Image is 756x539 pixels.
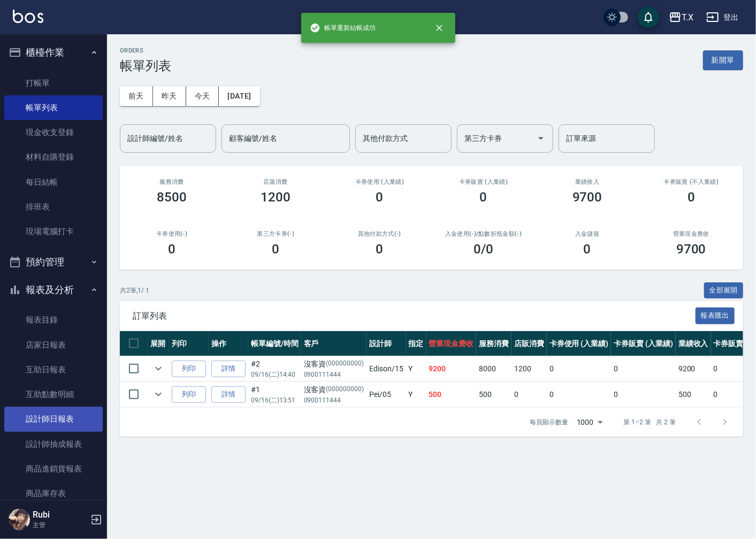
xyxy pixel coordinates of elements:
[676,356,711,381] td: 9200
[172,386,206,403] button: 列印
[696,310,735,320] a: 報表匯出
[211,361,246,377] a: 詳情
[366,356,406,381] td: Edison /15
[547,331,612,356] th: 卡券使用 (入業績)
[406,356,426,381] td: Y
[548,230,627,237] h2: 入金儲值
[120,58,171,73] h3: 帳單列表
[219,86,259,106] button: [DATE]
[702,8,743,27] button: 登出
[186,86,219,106] button: 今天
[4,194,103,219] a: 排班表
[157,190,187,205] h3: 8500
[611,331,676,356] th: 卡券販賣 (入業績)
[366,331,406,356] th: 設計師
[4,120,103,145] a: 現金收支登錄
[209,331,248,356] th: 操作
[326,384,364,395] p: (000000000)
[236,230,315,237] h2: 第三方卡券(-)
[4,95,103,120] a: 帳單列表
[444,230,522,237] h2: 入金使用(-) /點數折抵金額(-)
[4,357,103,382] a: 互助日報表
[547,382,612,407] td: 0
[150,361,166,377] button: expand row
[172,361,206,377] button: 列印
[133,178,211,185] h3: 服務消費
[4,39,103,66] button: 櫃檯作業
[652,230,730,237] h2: 營業現金應收
[676,242,706,257] h3: 9700
[120,86,153,106] button: 前天
[120,47,171,54] h2: ORDERS
[4,71,103,95] a: 打帳單
[133,230,211,237] h2: 卡券使用(-)
[340,230,418,237] h2: 其他付款方式(-)
[426,331,477,356] th: 營業現金應收
[676,382,711,407] td: 500
[611,382,676,407] td: 0
[148,331,169,356] th: 展開
[584,242,591,257] h3: 0
[476,356,511,381] td: 8000
[304,395,364,405] p: 0900111444
[703,50,743,70] button: 新開單
[4,481,103,506] a: 商品庫存表
[703,55,743,65] a: 新開單
[4,456,103,481] a: 商品進銷貨報表
[4,248,103,276] button: 預約管理
[676,331,711,356] th: 業績收入
[9,509,30,530] img: Person
[33,510,87,520] h5: Rubi
[301,331,366,356] th: 客戶
[426,356,477,381] td: 9200
[688,190,695,205] h3: 0
[153,86,186,106] button: 昨天
[704,282,744,299] button: 全部展開
[4,145,103,169] a: 材料自購登錄
[530,417,568,427] p: 每頁顯示數量
[511,382,547,407] td: 0
[572,190,602,205] h3: 9700
[251,370,299,379] p: 09/16 (二) 14:40
[169,331,209,356] th: 列印
[248,356,301,381] td: #2
[13,10,43,23] img: Logo
[427,16,451,40] button: close
[376,242,383,257] h3: 0
[366,382,406,407] td: Pei /05
[444,178,522,185] h2: 卡券販賣 (入業績)
[548,178,627,185] h2: 業績收入
[4,407,103,431] a: 設計師日報表
[406,382,426,407] td: Y
[211,386,246,403] a: 詳情
[261,190,291,205] h3: 1200
[304,384,364,395] div: 沒客資
[511,331,547,356] th: 店販消費
[4,382,103,407] a: 互助點數明細
[310,23,376,33] span: 帳單重新結帳成功
[652,178,730,185] h2: 卡券販賣 (不入業績)
[406,331,426,356] th: 指定
[33,520,87,530] p: 主管
[150,386,166,402] button: expand row
[665,6,698,28] button: T.X
[376,190,383,205] h3: 0
[326,358,364,370] p: (000000000)
[236,178,315,185] h2: 店販消費
[476,382,511,407] td: 500
[272,242,279,257] h3: 0
[611,356,676,381] td: 0
[682,11,693,24] div: T.X
[696,308,735,324] button: 報表匯出
[4,219,103,244] a: 現場電腦打卡
[340,178,418,185] h2: 卡券使用 (入業績)
[624,417,676,427] p: 第 1–2 筆 共 2 筆
[476,331,511,356] th: 服務消費
[251,395,299,405] p: 09/16 (二) 13:51
[532,130,549,147] button: Open
[547,356,612,381] td: 0
[4,308,103,332] a: 報表目錄
[4,276,103,304] button: 報表及分析
[304,358,364,370] div: 沒客資
[480,190,487,205] h3: 0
